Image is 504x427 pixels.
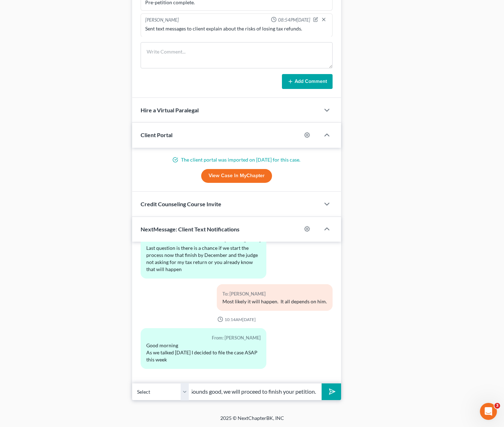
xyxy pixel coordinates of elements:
a: View Case in MyChapter [201,169,272,183]
span: Credit Counseling Course Invite [141,201,221,207]
div: From: [PERSON_NAME] [146,334,261,342]
button: Add Comment [282,74,333,89]
span: 08:54PM[DATE] [278,17,310,23]
div: Last question is there is a chance if we start the process now that finish by December and the ju... [146,245,261,273]
span: Client Portal [141,131,172,138]
iframe: Intercom live chat [480,403,497,420]
div: Most likely it will happen. It all depends on him. [222,298,327,305]
span: 3 [494,403,500,409]
input: Say something... [189,383,322,400]
div: 10:14AM[DATE] [141,316,333,322]
p: The client portal was imported on [DATE] for this case. [141,156,333,163]
span: NextMessage: Client Text Notifications [141,226,239,232]
span: Hire a Virtual Paralegal [141,107,199,113]
div: Good morning As we talked [DATE] I decided to file the case ASAP this week [146,342,261,363]
div: To: [PERSON_NAME] [222,290,327,298]
div: [PERSON_NAME] [145,17,179,24]
div: Sent text messages to client explain about the risks of losing tax refunds. [145,25,328,32]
